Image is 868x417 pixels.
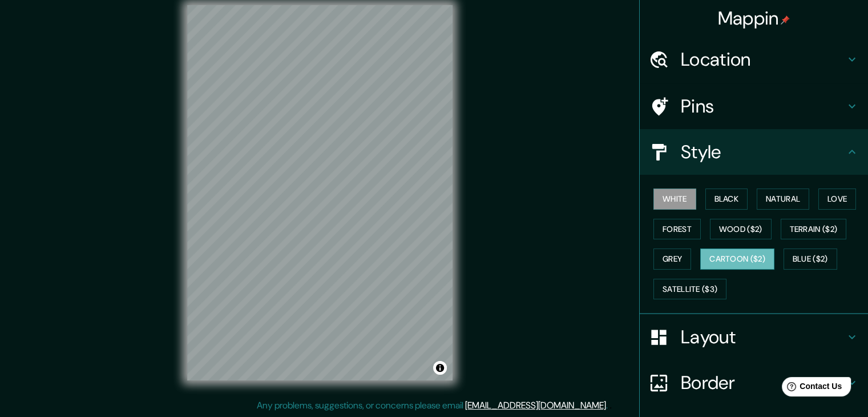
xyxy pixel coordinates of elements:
button: Cartoon ($2) [700,248,774,270]
button: Love [818,189,856,210]
div: Location [640,37,868,82]
h4: Pins [681,95,845,118]
canvas: Map [187,5,453,380]
button: Wood ($2) [710,219,772,240]
h4: Style [681,141,845,163]
a: [EMAIL_ADDRESS][DOMAIN_NAME] [465,399,606,411]
iframe: Help widget launcher [766,372,855,404]
button: Black [705,189,748,210]
h4: Location [681,48,845,71]
button: Forest [653,219,701,240]
h4: Mappin [718,7,790,30]
div: . [608,399,609,412]
button: Satellite ($3) [653,279,726,300]
div: . [609,399,612,412]
button: Grey [653,248,691,270]
button: White [653,189,696,210]
button: Natural [757,189,809,210]
div: Border [640,360,868,406]
div: Pins [640,83,868,129]
h4: Layout [681,326,845,348]
img: pin-icon.png [781,15,790,25]
button: Blue ($2) [784,248,837,270]
button: Toggle attribution [433,361,447,375]
div: Style [640,129,868,175]
h4: Border [681,371,845,394]
div: Layout [640,314,868,360]
button: Terrain ($2) [781,219,847,240]
p: Any problems, suggestions, or concerns please email . [257,399,608,412]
